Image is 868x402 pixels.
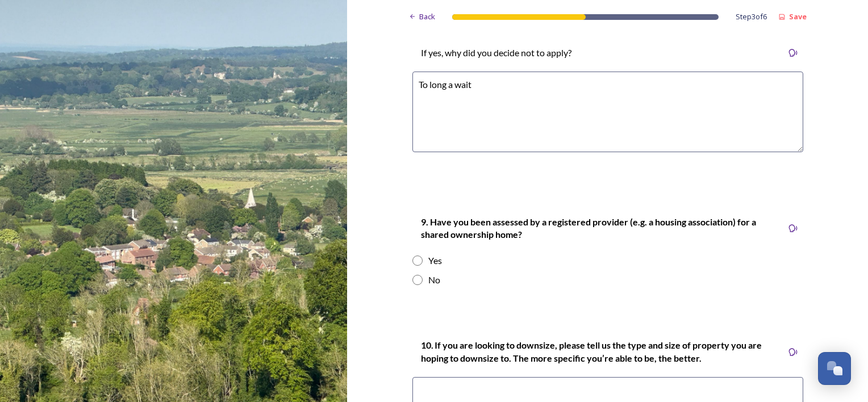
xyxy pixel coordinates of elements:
[419,11,435,22] span: Back
[428,273,440,287] div: No
[412,72,803,152] textarea: To long a wait
[421,340,763,363] strong: 10. If you are looking to downsize, please tell us the type and size of property you are hoping t...
[421,47,571,60] p: If yes, why did you decide not to apply?
[818,352,851,385] button: Open Chat
[736,11,767,22] span: Step 3 of 6
[421,216,758,240] strong: 9. Have you been assessed by a registered provider (e.g. a housing association) for a shared owne...
[428,254,442,267] div: Yes
[789,11,807,22] strong: Save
